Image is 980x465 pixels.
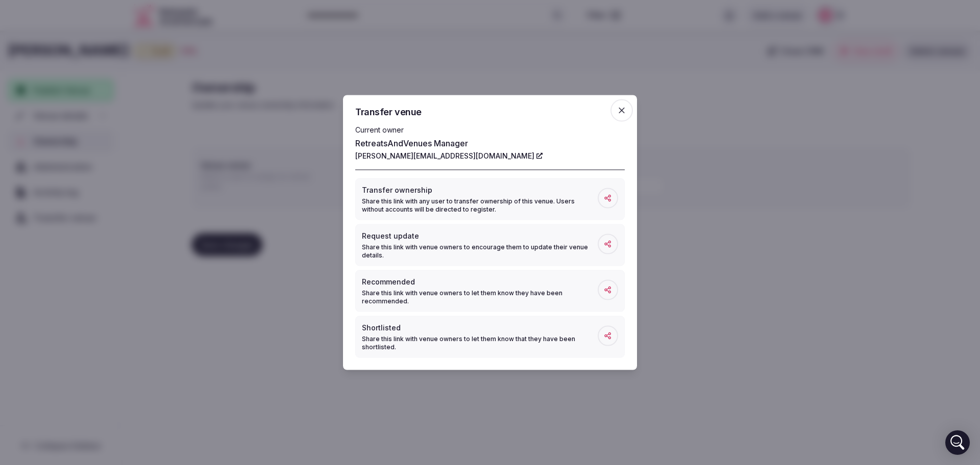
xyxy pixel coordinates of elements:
p: Transfer ownership [362,185,598,195]
button: Transfer ownershipShare this link with any user to transfer ownership of this venue. Users withou... [355,178,625,220]
p: Share this link with any user to transfer ownership of this venue. Users without accounts will be... [362,197,598,214]
p: Share this link with venue owners to let them know that they have been shortlisted. [362,335,598,351]
p: Request update [362,231,598,241]
p: Shortlisted [362,323,598,333]
p: Share this link with venue owners to let them know they have been recommended. [362,289,598,305]
button: ShortlistedShare this link with venue owners to let them know that they have been shortlisted. [355,316,625,358]
p: Current owner [355,125,625,135]
button: RecommendedShare this link with venue owners to let them know they have been recommended. [355,270,625,312]
button: Request updateShare this link with venue owners to encourage them to update their venue details. [355,224,625,266]
p: Recommended [362,277,598,287]
p: RetreatsAndVenues Manager [355,137,625,149]
a: [PERSON_NAME][EMAIL_ADDRESS][DOMAIN_NAME] [355,151,543,161]
h2: Transfer venue [355,108,625,117]
p: Share this link with venue owners to encourage them to update their venue details. [362,243,598,260]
